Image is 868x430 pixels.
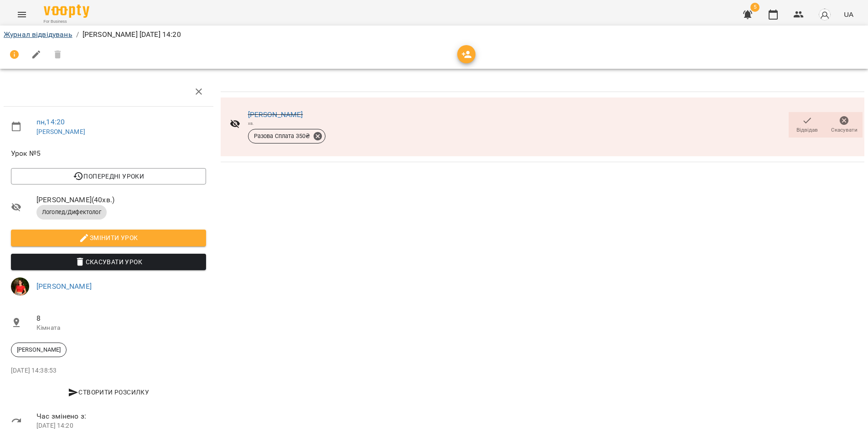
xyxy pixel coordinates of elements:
[18,256,199,267] span: Скасувати Урок
[11,277,29,296] img: 77c6f56e580d467576edc22aa4960cfd.jpg
[789,112,826,138] button: Відвідав
[248,110,303,119] a: [PERSON_NAME]
[11,168,206,184] button: Попередні уроки
[826,112,863,138] button: Скасувати
[36,195,206,205] span: [PERSON_NAME] ( 40 хв. )
[15,387,202,398] span: Створити розсилку
[11,384,206,400] button: Створити розсилку
[248,129,326,143] div: Разова Сплата 350₴
[831,126,858,134] span: Скасувати
[36,208,107,216] span: Логопед/Дифектолог
[18,232,199,243] span: Змінити урок
[844,10,853,19] span: UA
[76,29,79,40] li: /
[83,29,181,40] p: [PERSON_NAME] [DATE] 14:20
[840,6,857,23] button: UA
[36,313,206,324] span: 8
[4,30,72,39] a: Журнал відвідувань
[11,343,67,357] div: [PERSON_NAME]
[11,254,206,270] button: Скасувати Урок
[36,323,206,333] p: Кімната
[11,346,66,354] span: [PERSON_NAME]
[11,4,33,26] button: Menu
[36,128,85,135] a: [PERSON_NAME]
[18,171,199,182] span: Попередні уроки
[11,366,206,375] p: [DATE] 14:38:53
[818,8,831,21] img: avatar_s.png
[36,411,206,422] span: Час змінено з:
[750,3,759,12] span: 5
[36,118,65,126] a: пн , 14:20
[4,29,864,40] nav: breadcrumb
[36,282,92,291] a: [PERSON_NAME]
[248,120,326,126] div: хв.
[11,148,206,159] span: Урок №5
[11,230,206,246] button: Змінити урок
[44,5,89,18] img: Voopty Logo
[796,126,818,134] span: Відвідав
[44,19,89,25] span: For Business
[248,132,316,140] span: Разова Сплата 350 ₴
